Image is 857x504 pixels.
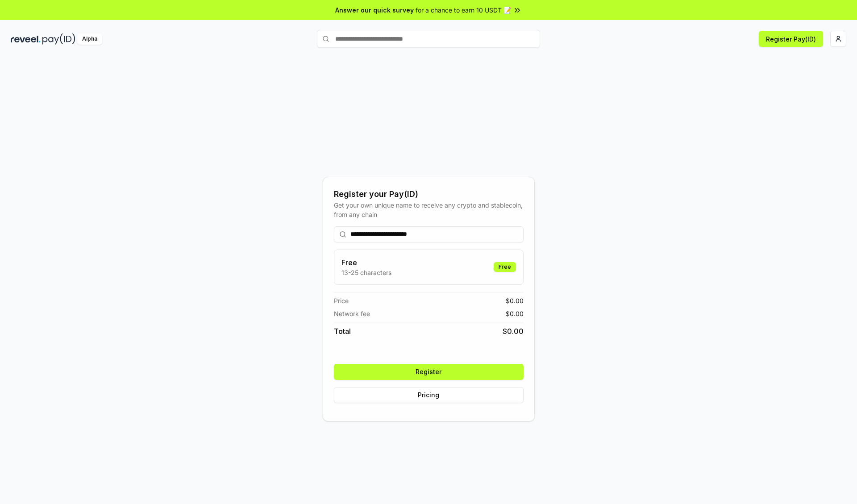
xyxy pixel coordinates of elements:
[334,387,524,403] button: Pricing
[334,326,351,337] span: Total
[42,33,75,45] img: pay_id
[341,268,391,277] p: 13-25 characters
[334,188,524,200] div: Register your Pay(ID)
[494,262,516,272] div: Free
[759,31,823,47] button: Register Pay(ID)
[334,200,524,219] div: Get your own unique name to receive any crypto and stablecoin, from any chain
[506,309,524,318] span: $ 0.00
[334,296,349,305] span: Price
[506,296,524,305] span: $ 0.00
[334,364,524,380] button: Register
[335,5,414,15] span: Answer our quick survey
[77,33,102,45] div: Alpha
[503,326,524,337] span: $ 0.00
[416,5,511,15] span: for a chance to earn 10 USDT 📝
[334,309,370,318] span: Network fee
[341,257,391,268] h3: Free
[11,33,41,45] img: reveel_dark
